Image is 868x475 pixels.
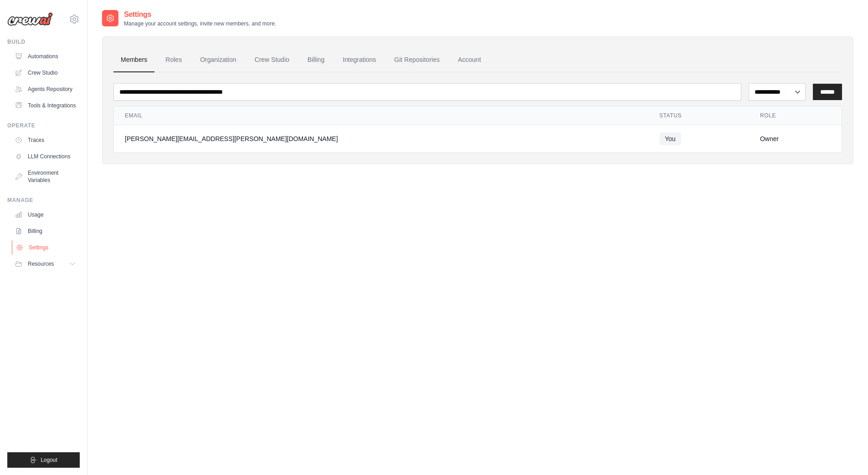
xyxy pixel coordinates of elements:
[648,106,749,125] th: Status
[11,257,80,271] button: Resources
[11,82,80,96] a: Agents Repository
[11,49,80,64] a: Automations
[11,166,80,187] a: Environment Variables
[11,66,80,80] a: Crew Studio
[113,48,154,72] a: Members
[114,106,648,125] th: Email
[28,260,54,268] span: Resources
[7,12,53,26] img: Logo
[300,48,332,72] a: Billing
[158,48,189,72] a: Roles
[11,149,80,164] a: LLM Connections
[760,134,831,143] div: Owner
[41,456,57,464] span: Logout
[12,240,81,255] a: Settings
[11,98,80,113] a: Tools & Integrations
[11,133,80,147] a: Traces
[11,224,80,238] a: Billing
[124,20,276,27] p: Manage your account settings, invite new members, and more.
[11,207,80,222] a: Usage
[451,48,488,72] a: Account
[387,48,447,72] a: Git Repositories
[247,48,297,72] a: Crew Studio
[7,452,80,468] button: Logout
[7,197,80,204] div: Manage
[659,132,681,145] span: You
[124,9,276,20] h2: Settings
[749,106,842,125] th: Role
[125,134,637,143] div: [PERSON_NAME][EMAIL_ADDRESS][PERSON_NAME][DOMAIN_NAME]
[193,48,243,72] a: Organization
[335,48,383,72] a: Integrations
[7,38,80,45] div: Build
[7,122,80,129] div: Operate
